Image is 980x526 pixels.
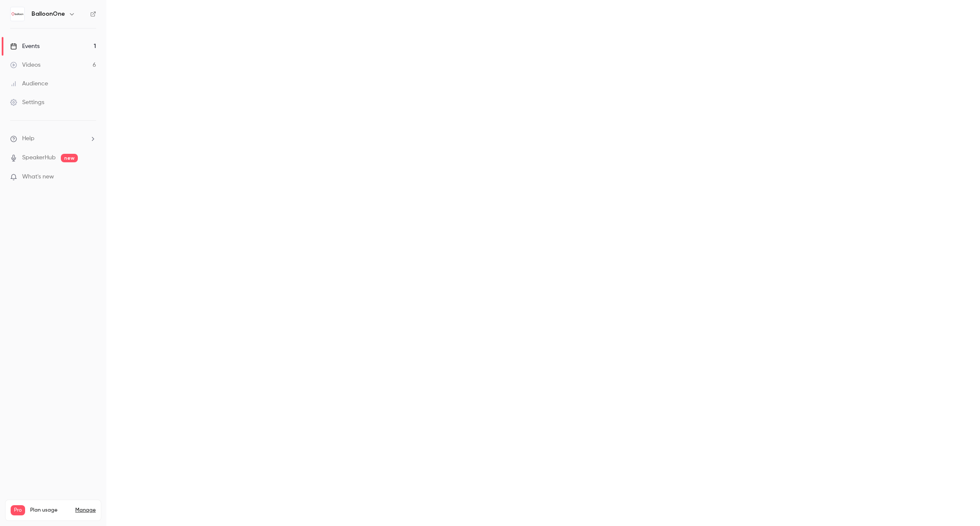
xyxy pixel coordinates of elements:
span: Pro [11,505,25,515]
a: SpeakerHub [22,153,56,162]
div: Videos [10,61,40,69]
iframe: Noticeable Trigger [86,173,96,181]
a: Manage [75,507,96,514]
h6: BalloonOne [31,10,65,18]
span: What's new [22,173,54,181]
img: BalloonOne [11,7,24,21]
li: help-dropdown-opener [10,134,96,143]
span: new [61,154,78,162]
span: Plan usage [30,507,70,514]
span: Help [22,134,34,143]
div: Audience [10,79,48,88]
div: Settings [10,98,44,107]
div: Events [10,42,40,51]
